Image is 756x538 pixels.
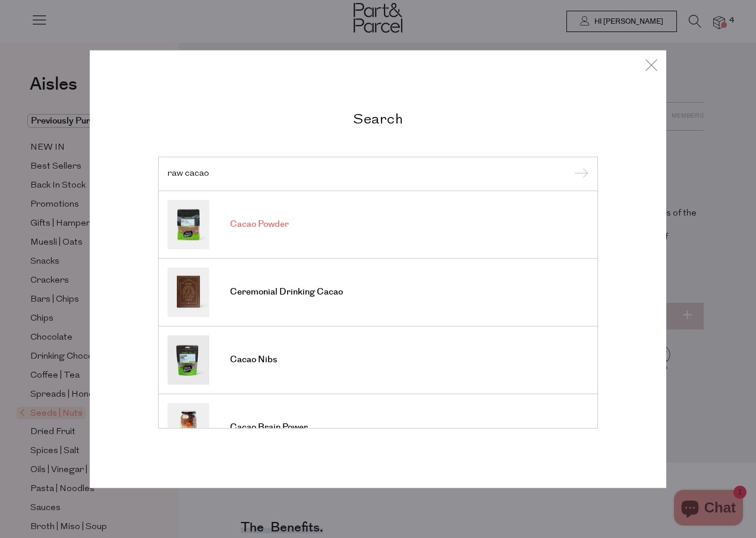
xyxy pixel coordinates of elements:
a: Ceremonial Drinking Cacao [168,267,588,317]
img: Cacao Brain Power [168,403,209,452]
img: Ceremonial Drinking Cacao [168,267,209,317]
a: Cacao Brain Power [168,403,588,452]
span: Cacao Nibs [230,354,277,366]
img: Cacao Powder [168,200,209,249]
span: Cacao Brain Power [230,422,308,433]
span: Cacao Powder [230,219,289,230]
a: Cacao Powder [168,200,588,249]
a: Cacao Nibs [168,335,588,384]
span: Ceremonial Drinking Cacao [230,286,343,298]
img: Cacao Nibs [168,335,209,384]
input: Search [168,169,588,178]
h2: Search [158,110,598,127]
